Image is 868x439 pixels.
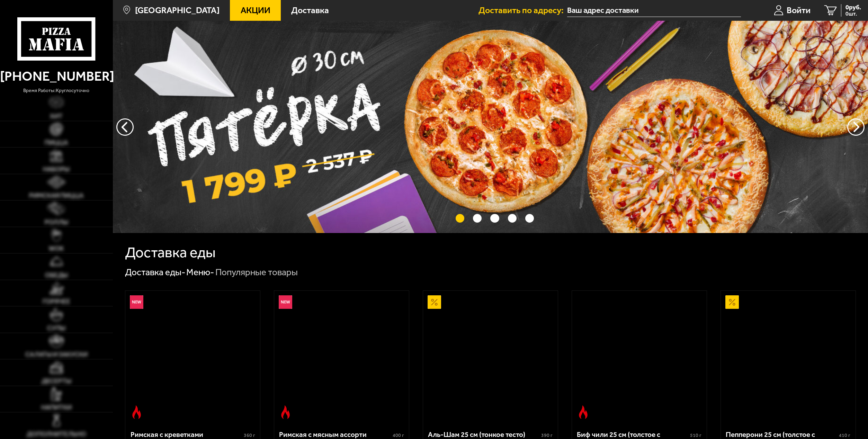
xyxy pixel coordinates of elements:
a: Доставка еды- [125,267,185,278]
span: [GEOGRAPHIC_DATA] [135,6,220,15]
a: Острое блюдоБиф чили 25 см (толстое с сыром) [572,291,707,423]
span: Войти [787,6,811,15]
a: АкционныйАль-Шам 25 см (тонкое тесто) [423,291,558,423]
span: Напитки [41,404,72,411]
span: Обеды [45,272,68,278]
img: Новинка [130,295,143,309]
span: 0 шт. [845,11,861,17]
span: Десерты [42,378,71,384]
button: следующий [116,118,134,136]
span: Акции [241,6,270,15]
img: Новинка [279,295,292,309]
span: Доставка [291,6,329,15]
span: Роллы [45,219,68,225]
div: Популярные товары [215,267,298,278]
img: Острое блюдо [576,405,590,419]
a: НовинкаОстрое блюдоРимская с креветками [125,291,260,423]
div: Аль-Шам 25 см (тонкое тесто) [428,430,539,439]
div: Римская с креветками [131,430,242,439]
button: предыдущий [847,118,865,136]
span: Салаты и закуски [25,351,88,358]
span: Наборы [43,166,70,172]
span: 0 руб. [845,4,861,10]
span: Римская пицца [29,192,83,199]
span: 410 г [839,432,850,438]
span: Доставить по адресу: [478,6,567,15]
span: Горячее [43,298,70,305]
span: Супы [47,325,65,331]
a: Меню- [186,267,214,278]
span: Пицца [45,139,68,146]
span: 360 г [244,432,255,438]
input: Ваш адрес доставки [567,4,741,17]
span: 390 г [541,432,553,438]
img: Акционный [725,295,739,309]
span: Дополнительно [27,431,86,437]
a: АкционныйПепперони 25 см (толстое с сыром) [721,291,856,423]
button: точки переключения [473,214,482,223]
div: Римская с мясным ассорти [279,430,391,439]
button: точки переключения [508,214,517,223]
a: НовинкаОстрое блюдоРимская с мясным ассорти [274,291,409,423]
button: точки переключения [490,214,499,223]
span: Хит [50,113,63,119]
img: Острое блюдо [130,405,143,419]
span: 510 г [690,432,701,438]
img: Акционный [428,295,441,309]
button: точки переключения [525,214,534,223]
button: точки переключения [456,214,464,223]
span: 400 г [393,432,404,438]
span: WOK [49,245,64,252]
img: Острое блюдо [279,405,292,419]
h1: Доставка еды [125,245,216,260]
